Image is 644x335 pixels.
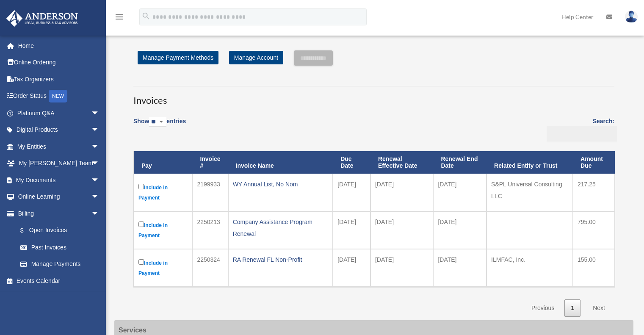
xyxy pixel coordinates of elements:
td: [DATE] [433,174,486,211]
a: Previous [525,299,561,317]
th: Amount Due: activate to sort column ascending [573,151,615,174]
a: My Entitiesarrow_drop_down [6,138,112,155]
th: Pay: activate to sort column descending [134,151,192,174]
td: [DATE] [333,211,370,249]
a: Manage Account [229,51,283,64]
a: Platinum Q&Aarrow_drop_down [6,105,112,122]
td: 155.00 [573,249,615,287]
input: Include in Payment [138,184,144,189]
a: Online Ordering [6,54,112,71]
a: Billingarrow_drop_down [6,205,108,222]
label: Search: [544,116,614,142]
strong: Services [119,327,146,334]
a: Events Calendar [6,272,112,289]
td: [DATE] [433,211,486,249]
td: 2199933 [192,174,228,211]
label: Show entries [133,116,186,136]
a: Past Invoices [12,239,108,256]
td: [DATE] [370,211,433,249]
a: My Documentsarrow_drop_down [6,172,112,188]
div: RA Renewal FL Non-Profit [233,254,329,266]
td: [DATE] [333,249,370,287]
td: [DATE] [370,249,433,287]
img: User Pic [625,11,638,23]
input: Include in Payment [138,221,144,227]
input: Include in Payment [138,259,144,265]
a: Manage Payment Methods [138,51,218,64]
div: Company Assistance Program Renewal [233,216,329,240]
span: arrow_drop_down [91,188,108,206]
th: Invoice Name: activate to sort column ascending [228,151,333,174]
a: Digital Productsarrow_drop_down [6,122,112,138]
select: Showentries [149,117,166,127]
span: arrow_drop_down [91,172,108,189]
th: Invoice #: activate to sort column ascending [192,151,228,174]
label: Include in Payment [138,220,188,241]
span: $ [25,225,29,236]
a: Online Learningarrow_drop_down [6,188,112,205]
a: $Open Invoices [12,222,104,239]
a: menu [114,15,124,22]
td: [DATE] [370,174,433,211]
th: Renewal End Date: activate to sort column ascending [433,151,486,174]
a: Manage Payments [12,256,108,273]
a: Home [6,37,112,54]
th: Related Entity or Trust: activate to sort column ascending [486,151,573,174]
td: 217.25 [573,174,615,211]
a: Order StatusNEW [6,88,112,105]
td: S&PL Universal Consulting LLC [486,174,573,211]
td: [DATE] [333,174,370,211]
img: Anderson Advisors Platinum Portal [4,10,80,27]
td: 795.00 [573,211,615,249]
th: Renewal Effective Date: activate to sort column ascending [370,151,433,174]
div: NEW [49,90,67,102]
td: 2250324 [192,249,228,287]
span: arrow_drop_down [91,155,108,172]
td: ILMFAC, Inc. [486,249,573,287]
span: arrow_drop_down [91,105,108,122]
span: arrow_drop_down [91,205,108,222]
label: Include in Payment [138,257,188,278]
i: menu [114,12,124,22]
div: WY Annual List, No Nom [233,178,329,190]
th: Due Date: activate to sort column ascending [333,151,370,174]
input: Search: [547,126,617,142]
h3: Invoices [133,86,614,107]
span: arrow_drop_down [91,122,108,139]
td: [DATE] [433,249,486,287]
i: search [141,11,151,21]
td: 2250213 [192,211,228,249]
a: Tax Organizers [6,71,112,88]
a: My [PERSON_NAME] Teamarrow_drop_down [6,155,112,172]
label: Include in Payment [138,182,188,203]
span: arrow_drop_down [91,138,108,155]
